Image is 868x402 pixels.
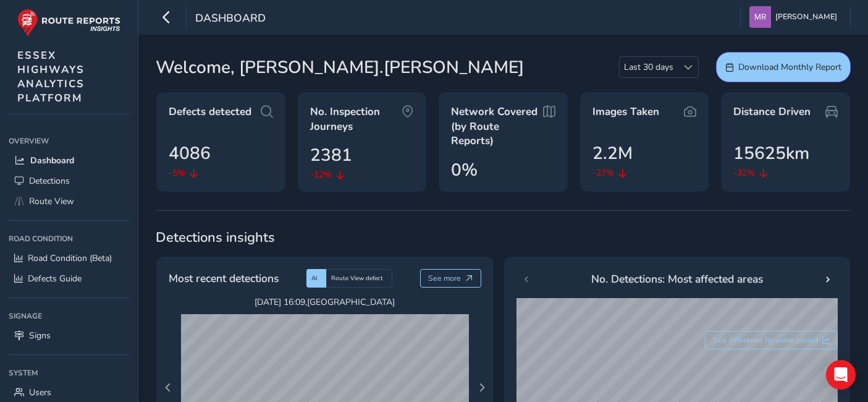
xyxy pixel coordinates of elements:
[592,140,633,166] span: 2.2M
[169,270,279,286] span: Most recent detections
[306,269,326,288] div: AI
[159,379,177,396] button: Previous Page
[620,57,678,77] span: Last 30 days
[451,157,478,183] span: 0%
[733,140,809,166] span: 15625km
[310,142,352,168] span: 2381
[310,105,402,134] span: No. Inspection Journeys
[310,168,332,181] span: -12%
[826,360,856,390] div: Open Intercom Messenger
[775,6,837,28] span: [PERSON_NAME]
[9,191,129,212] a: Route View
[705,331,838,349] button: See difference for same period
[331,274,383,283] span: Route View defect
[17,48,85,105] span: ESSEX HIGHWAYS ANALYTICS PLATFORM
[9,325,129,346] a: Signs
[29,330,51,341] span: Signs
[716,52,851,82] button: Download Monthly Report
[169,140,211,166] span: 4086
[749,6,841,28] button: [PERSON_NAME]
[591,271,763,287] span: No. Detections: Most affected areas
[181,296,469,308] span: [DATE] 16:09 , [GEOGRAPHIC_DATA]
[9,229,129,248] div: Road Condition
[9,307,129,325] div: Signage
[733,166,755,179] span: -32%
[9,132,129,150] div: Overview
[326,269,392,288] div: Route View defect
[29,195,74,207] span: Route View
[311,274,318,283] span: AI
[428,273,461,283] span: See more
[420,269,481,288] button: See more
[28,273,82,284] span: Defects Guide
[169,166,185,179] span: -5%
[195,11,266,28] span: Dashboard
[156,54,524,80] span: Welcome, [PERSON_NAME].[PERSON_NAME]
[29,387,51,398] span: Users
[28,252,112,264] span: Road Condition (Beta)
[733,105,811,119] span: Distance Driven
[592,105,659,119] span: Images Taken
[9,171,129,191] a: Detections
[9,248,129,268] a: Road Condition (Beta)
[29,175,70,187] span: Detections
[9,150,129,171] a: Dashboard
[473,379,491,396] button: Next Page
[9,364,129,382] div: System
[30,155,74,166] span: Dashboard
[749,6,771,28] img: diamond-layout
[9,268,129,289] a: Defects Guide
[592,166,614,179] span: -27%
[169,105,251,119] span: Defects detected
[156,228,851,247] span: Detections insights
[451,105,543,148] span: Network Covered (by Route Reports)
[713,335,818,345] span: See difference for same period
[738,61,841,73] span: Download Monthly Report
[17,9,120,36] img: rr logo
